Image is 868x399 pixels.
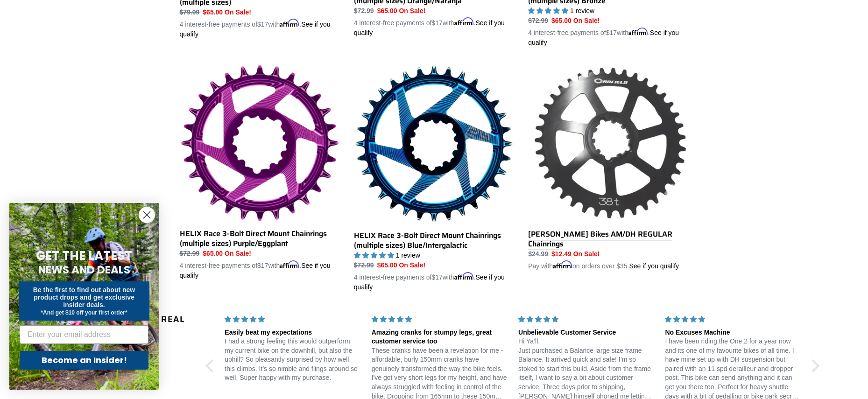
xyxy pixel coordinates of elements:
[372,328,507,346] div: Amazing cranks for stumpy legs, great customer service too
[36,247,132,264] span: GET THE LATEST
[20,325,148,344] input: Enter your email address
[665,315,800,324] div: 5 stars
[665,328,800,337] div: No Excuses Machine
[41,309,127,316] span: *And get $10 off your first order*
[225,315,360,324] div: 5 stars
[518,328,654,337] div: Unbelievable Customer Service
[20,351,148,370] button: Become an Insider!
[139,207,155,223] button: Close dialog
[38,262,130,277] span: NEWS AND DEALS
[225,337,360,383] p: I had a strong feeling this would outperform my current bike on the downhill, but also the uphill...
[33,286,135,308] span: Be the first to find out about new product drops and get exclusive insider deals.
[372,315,507,324] div: 5 stars
[225,328,360,337] div: Easily beat my expectations
[518,315,654,324] div: 5 stars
